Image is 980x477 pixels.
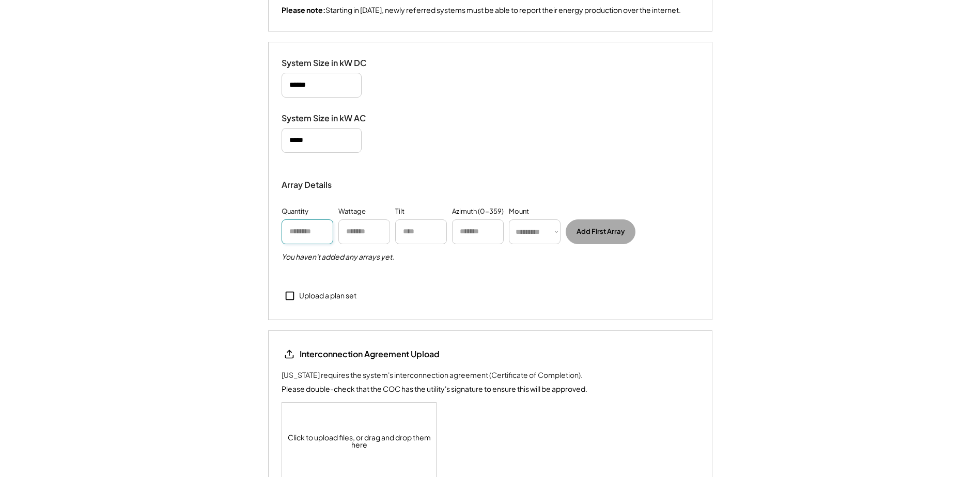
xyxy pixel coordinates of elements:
[282,5,681,15] div: Starting in [DATE], newly referred systems must be able to report their energy production over th...
[509,206,529,217] div: Mount
[300,348,440,360] div: Interconnection Agreement Upload
[282,179,333,191] div: Array Details
[338,206,366,217] div: Wattage
[282,252,394,262] h5: You haven't added any arrays yet.
[282,5,325,14] strong: Please note:
[299,291,356,301] div: Upload a plan set
[282,384,587,394] div: Please double-check that the COC has the utility's signature to ensure this will be approved.
[282,58,385,69] div: System Size in kW DC
[282,370,583,380] div: [US_STATE] requires the system's interconnection agreement (Certificate of Completion).
[395,206,405,217] div: Tilt
[566,219,635,244] button: Add First Array
[282,113,385,124] div: System Size in kW AC
[282,206,308,217] div: Quantity
[452,206,504,217] div: Azimuth (0-359)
